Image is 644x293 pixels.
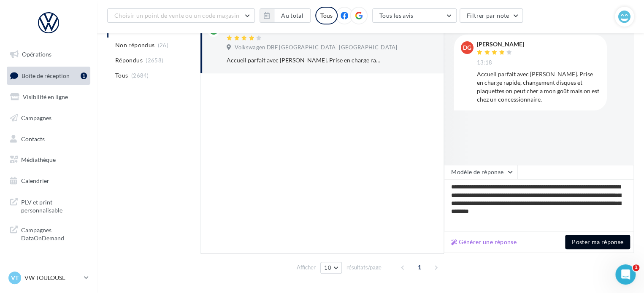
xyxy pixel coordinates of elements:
span: Boîte de réception [22,72,70,79]
button: Au total [260,8,311,23]
span: Tous les avis [379,12,414,19]
span: Volkswagen DBF [GEOGRAPHIC_DATA] [GEOGRAPHIC_DATA] [235,44,397,51]
div: Accueil parfait avec [PERSON_NAME]. Prise en charge rapide, changement disques et plaquettes on p... [227,56,382,65]
span: Calendrier [21,177,49,184]
span: Visibilité en ligne [23,93,68,100]
span: Médiathèque [21,156,56,163]
span: DG [463,43,471,52]
span: 1 [413,261,426,274]
span: (2658) [146,57,163,64]
a: Boîte de réception1 [5,67,92,85]
button: Tous les avis [372,8,457,23]
button: 10 [320,262,342,274]
a: PLV et print personnalisable [5,193,92,218]
p: VW TOULOUSE [24,274,81,282]
span: VT [11,274,19,282]
span: 1 [633,264,639,271]
a: Calendrier [5,172,92,190]
a: Visibilité en ligne [5,88,92,106]
button: Générer une réponse [448,237,520,247]
button: Modèle de réponse [444,165,517,179]
span: résultats/page [346,263,382,271]
a: Médiathèque [5,151,92,169]
span: Campagnes DataOnDemand [21,224,87,242]
div: [PERSON_NAME] [477,41,524,47]
span: Tous [115,71,128,80]
span: (2684) [131,72,149,79]
span: Choisir un point de vente ou un code magasin [114,12,239,19]
span: 13:18 [477,59,492,67]
button: Filtrer par note [460,8,523,23]
button: Au total [274,8,311,23]
span: (26) [158,42,168,48]
div: Tous [315,7,338,24]
a: VT VW TOULOUSE [7,270,90,286]
div: Accueil parfait avec [PERSON_NAME]. Prise en charge rapide, changement disques et plaquettes on p... [477,70,600,104]
a: Campagnes [5,109,92,127]
a: Contacts [5,130,92,148]
span: Répondus [115,56,143,65]
div: 1 [81,73,87,79]
span: Non répondus [115,41,154,49]
button: Choisir un point de vente ou un code magasin [107,8,255,23]
span: Afficher [297,263,316,271]
a: Campagnes DataOnDemand [5,221,92,246]
a: Opérations [5,46,92,63]
span: Campagnes [21,114,51,121]
span: Contacts [21,135,45,142]
button: Poster ma réponse [565,235,630,249]
iframe: Intercom live chat [615,264,636,285]
span: 10 [324,264,331,271]
span: Opérations [22,51,51,58]
span: PLV et print personnalisable [21,196,87,215]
